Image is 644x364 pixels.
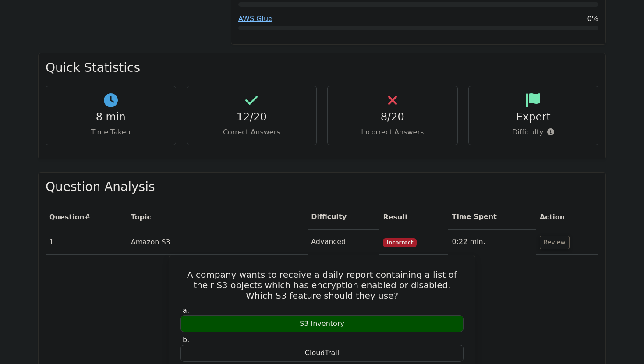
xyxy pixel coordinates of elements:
[540,236,570,249] button: Review
[308,205,379,230] th: Difficulty
[587,14,598,24] span: 0%
[180,315,464,332] div: S3 Inventory
[308,230,379,254] td: Advanced
[448,205,536,230] th: Time Spent
[335,111,450,124] h4: 8/20
[53,127,169,138] p: Time Taken
[238,14,272,23] a: AWS Glue
[46,180,598,194] h3: Question Analysis
[476,127,591,138] p: Difficulty
[46,230,127,254] td: 1
[379,205,448,230] th: Result
[127,205,308,230] th: Topic
[49,213,85,221] span: Question
[127,230,308,254] td: Amazon S3
[183,306,189,315] span: a.
[476,111,591,124] h4: Expert
[194,127,310,138] p: Correct Answers
[53,111,169,124] h4: 8 min
[448,230,536,254] td: 0:22 min.
[46,205,127,230] th: #
[383,238,417,247] span: Incorrect
[194,111,310,124] h4: 12/20
[180,345,464,362] div: CloudTrail
[180,269,464,301] h5: A company wants to receive a daily report containing a list of their S3 objects which has encrypt...
[46,60,598,75] h3: Quick Statistics
[536,205,598,230] th: Action
[335,127,450,138] p: Incorrect Answers
[183,336,189,344] span: b.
